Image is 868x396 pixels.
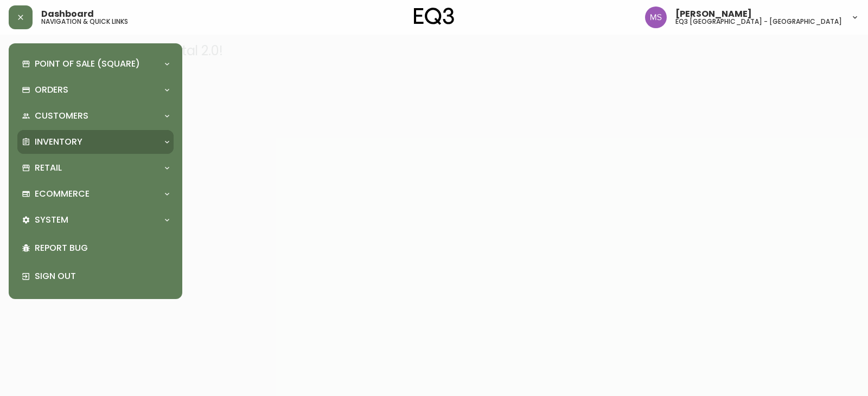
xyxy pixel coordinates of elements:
[17,130,174,154] div: Inventory
[645,7,667,28] img: 1b6e43211f6f3cc0b0729c9049b8e7af
[17,78,174,102] div: Orders
[35,188,90,200] p: Ecommerce
[35,214,68,226] p: System
[17,52,174,76] div: Point of Sale (Square)
[35,84,68,96] p: Orders
[17,262,174,290] div: Sign Out
[41,18,128,25] h5: navigation & quick links
[675,18,842,25] h5: eq3 [GEOGRAPHIC_DATA] - [GEOGRAPHIC_DATA]
[17,156,174,180] div: Retail
[35,58,140,70] p: Point of Sale (Square)
[675,10,752,18] span: [PERSON_NAME]
[17,182,174,206] div: Ecommerce
[41,10,94,18] span: Dashboard
[17,104,174,128] div: Customers
[35,270,169,282] p: Sign Out
[17,208,174,232] div: System
[17,234,174,262] div: Report Bug
[35,162,62,174] p: Retail
[414,8,454,25] img: logo
[35,110,88,122] p: Customers
[35,242,169,254] p: Report Bug
[35,136,82,148] p: Inventory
